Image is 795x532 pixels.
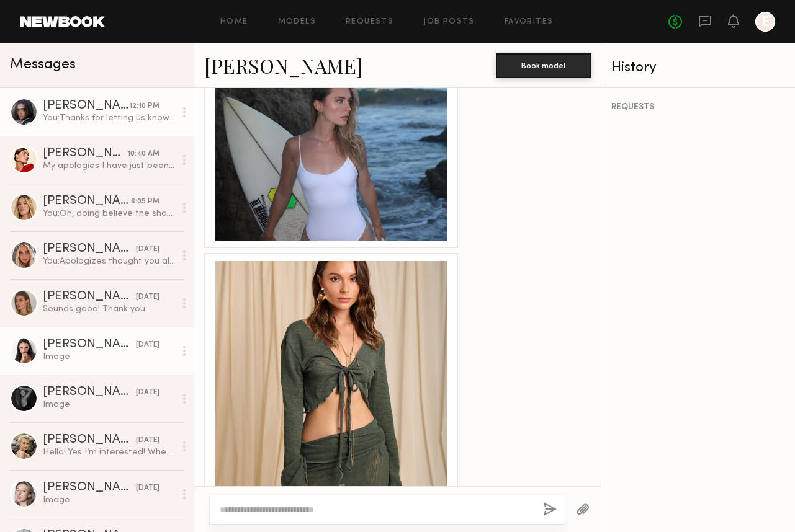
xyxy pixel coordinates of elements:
div: [PERSON_NAME] [43,148,127,160]
a: Favorites [505,18,554,26]
button: Book model [496,53,591,78]
a: Requests [346,18,393,26]
span: Messages [10,58,76,72]
div: [PERSON_NAME] [43,195,131,208]
div: [PERSON_NAME] [43,482,136,494]
div: You: Apologizes thought you already had the information. It's [DATE] AM. [43,255,175,267]
div: REQUESTS [611,103,785,112]
div: [PERSON_NAME] [43,291,136,303]
div: 10:40 AM [127,148,159,160]
div: [PERSON_NAME] [43,434,136,446]
div: Sounds good! Thank you [43,303,175,315]
div: Image [43,351,175,363]
a: [PERSON_NAME] [204,52,362,79]
div: 12:10 PM [129,100,159,112]
div: Image [43,399,175,410]
div: [PERSON_NAME] [43,100,129,112]
a: Job Posts [423,18,475,26]
div: [PERSON_NAME] [43,386,136,399]
div: [DATE] [136,387,159,399]
div: Hello! Yes I’m interested! When is the photoshoot? I will be traveling for the next few weeks, so... [43,446,175,458]
div: [DATE] [136,482,159,494]
div: Image [43,494,175,506]
a: Models [278,18,316,26]
div: [DATE] [136,339,159,351]
div: 6:05 PM [131,196,159,208]
div: [DATE] [136,435,159,446]
a: E [755,12,775,32]
div: You: Thanks for letting us know. We'll make a final talent select by [DATE] AM. Keep you posted. [43,112,175,124]
div: [PERSON_NAME] [43,243,136,255]
div: [DATE] [136,244,159,255]
div: [DATE] [136,291,159,303]
div: My apologies I have just been back to back chasing my tail with work ! I have full availability [... [43,160,175,172]
div: History [611,61,785,75]
a: Home [220,18,248,26]
a: Book model [496,60,591,70]
div: [PERSON_NAME] [43,339,136,351]
div: You: Oh, doing believe the shoot date was shared earlier. It's [DATE] in the AM. [43,208,175,219]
